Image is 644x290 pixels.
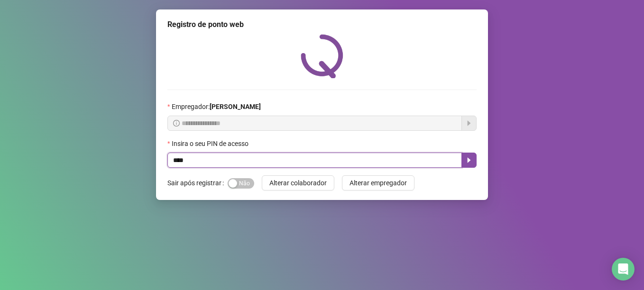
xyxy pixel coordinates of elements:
span: Alterar colaborador [269,178,327,188]
label: Sair após registrar [167,175,228,190]
span: info-circle [173,120,180,127]
strong: [PERSON_NAME] [210,103,261,110]
span: caret-right [465,156,473,164]
span: Empregador : [172,101,261,112]
button: Alterar colaborador [262,175,334,190]
img: QRPoint [301,34,343,78]
span: Alterar empregador [350,178,407,188]
label: Insira o seu PIN de acesso [167,138,255,149]
div: Registro de ponto web [167,19,477,30]
div: Open Intercom Messenger [612,258,635,281]
button: Alterar empregador [342,175,414,190]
